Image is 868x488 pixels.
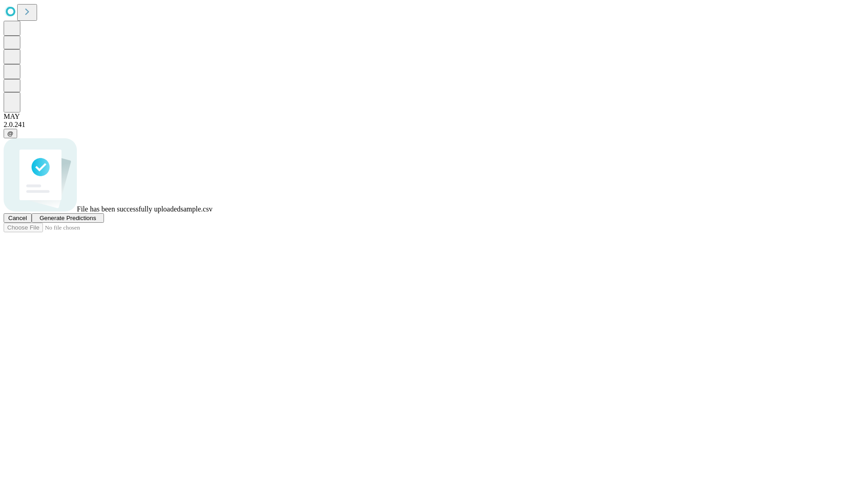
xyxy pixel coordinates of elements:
span: Cancel [8,215,27,221]
button: @ [4,129,17,138]
button: Generate Predictions [32,213,104,223]
div: 2.0.241 [4,121,864,129]
span: @ [7,130,14,137]
button: Cancel [4,213,32,223]
span: Generate Predictions [39,215,96,221]
div: MAY [4,113,864,121]
span: File has been successfully uploaded [77,205,180,213]
span: sample.csv [180,205,212,213]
